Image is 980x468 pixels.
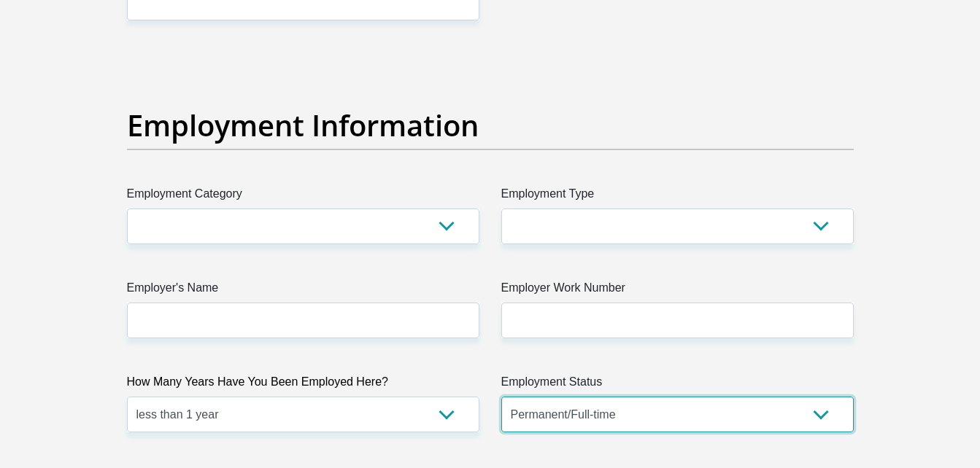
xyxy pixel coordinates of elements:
input: Employer's Name [127,303,479,338]
label: Employment Status [501,373,854,397]
h2: Employment Information [127,108,854,143]
label: Employer's Name [127,279,479,303]
label: How Many Years Have You Been Employed Here? [127,373,479,397]
label: Employment Type [501,185,854,208]
label: Employment Category [127,185,479,208]
input: Employer Work Number [501,303,854,338]
label: Employer Work Number [501,279,854,303]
